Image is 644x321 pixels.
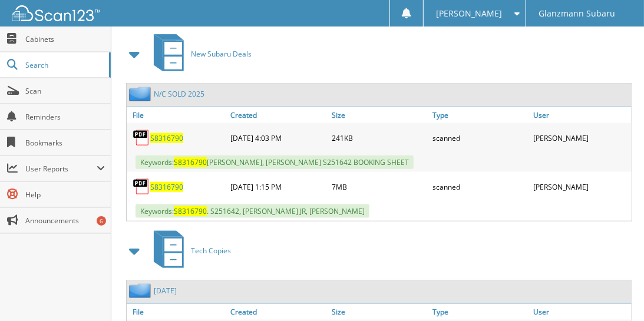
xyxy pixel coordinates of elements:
img: PDF.png [133,178,150,196]
img: folder2.png [129,283,154,298]
div: scanned [430,175,530,198]
div: 6 [97,216,106,226]
a: Tech Copies [147,227,231,274]
a: S8316790 [150,182,183,192]
span: Cabinets [25,34,105,44]
img: folder2.png [129,87,154,101]
span: New Subaru Deals [191,49,252,59]
div: [DATE] 4:03 PM [227,126,328,150]
a: S8316790 [150,133,183,143]
span: User Reports [25,164,97,174]
span: S8316790 [174,157,207,167]
span: Reminders [25,112,105,122]
a: New Subaru Deals [147,31,252,77]
span: Scan [25,86,105,96]
div: [DATE] 1:15 PM [227,175,328,198]
a: Type [430,107,530,123]
a: Type [430,304,530,320]
a: User [531,107,632,123]
div: scanned [430,126,530,150]
a: [DATE] [154,286,177,296]
a: File [127,304,227,320]
div: 241KB [329,126,430,150]
a: Size [329,304,430,320]
span: Keywords: . S251642, [PERSON_NAME] JR, [PERSON_NAME] [136,204,369,218]
a: User [531,304,632,320]
a: Size [329,107,430,123]
span: Bookmarks [25,138,105,148]
div: [PERSON_NAME] [531,126,632,150]
img: scan123-logo-white.svg [12,5,100,21]
span: [PERSON_NAME] [436,10,502,17]
iframe: Chat Widget [585,264,644,321]
span: Help [25,190,105,200]
img: PDF.png [133,129,150,147]
span: Glanzmann Subaru [539,10,615,17]
span: S8316790 [174,206,207,216]
a: File [127,107,227,123]
a: Created [227,304,328,320]
div: [PERSON_NAME] [531,175,632,198]
span: Search [25,60,103,70]
a: N/C SOLD 2025 [154,89,204,99]
span: Keywords: [PERSON_NAME], [PERSON_NAME] S251642 BOOKING SHEET [136,155,414,169]
span: Tech Copies [191,246,231,256]
a: Created [227,107,328,123]
div: 7MB [329,175,430,198]
span: Announcements [25,216,105,226]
